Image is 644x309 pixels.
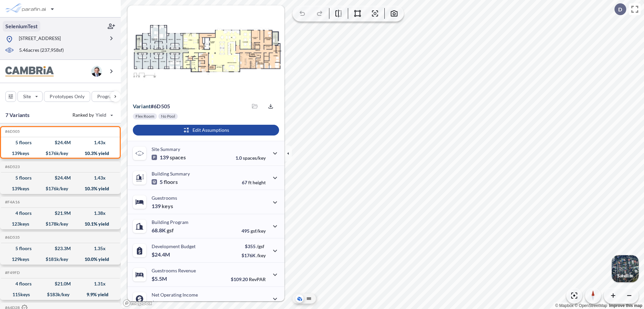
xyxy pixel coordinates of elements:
[152,219,189,225] p: Building Program
[235,155,266,161] p: 1.0
[152,292,198,298] p: Net Operating Income
[19,47,64,54] p: 5.46 acres ( 237,958 sf)
[242,180,266,185] p: 67
[19,35,61,43] p: [STREET_ADDRESS]
[92,91,128,102] button: Program
[96,112,107,118] span: Yield
[4,270,20,275] h5: Click to copy the code
[4,200,20,204] h5: Click to copy the code
[97,93,116,100] p: Program
[152,179,178,185] p: 5
[152,227,174,234] p: 68.8K
[152,195,177,201] p: Guestrooms
[305,295,313,303] button: Site Plan
[133,103,170,110] p: # 6d505
[241,243,266,249] p: $355
[167,227,174,234] span: gsf
[152,154,186,161] p: 139
[67,110,117,120] button: Ranked by Yield
[152,275,168,282] p: $5.5M
[237,301,266,306] p: 45.0%
[133,125,279,136] button: Edit Assumptions
[257,243,264,249] span: /gsf
[243,155,266,161] span: spaces/key
[4,164,20,169] h5: Click to copy the code
[5,111,30,119] p: 7 Variants
[241,228,266,234] p: 495
[17,91,43,102] button: Site
[251,228,266,234] span: gsf/key
[162,203,173,209] span: keys
[152,300,168,306] p: $2.5M
[91,66,102,77] img: user logo
[23,93,31,100] p: Site
[123,299,152,307] a: Mapbox homepage
[133,103,151,109] span: Variant
[617,273,633,278] p: Satellite
[152,146,180,152] p: Site Summary
[44,91,90,102] button: Prototypes Only
[136,114,154,119] p: Flex Room
[152,171,190,177] p: Building Summary
[241,253,266,258] p: $176K
[152,251,171,258] p: $24.4M
[5,66,54,77] img: BrandImage
[575,303,607,308] a: OpenStreetMap
[253,180,266,185] span: height
[231,276,266,282] p: $109.20
[50,93,85,100] p: Prototypes Only
[248,180,252,185] span: ft
[161,114,175,119] p: No Pool
[618,6,622,12] p: D
[5,23,38,30] p: SeleniumTest
[152,203,173,209] p: 139
[4,129,20,134] h5: Click to copy the code
[296,295,304,303] button: Aerial View
[555,303,574,308] a: Mapbox
[609,303,642,308] a: Improve this map
[612,255,639,282] button: Switcher ImageSatellite
[170,154,186,161] span: spaces
[251,301,266,306] span: margin
[152,243,196,249] p: Development Budget
[257,253,266,258] span: /key
[193,127,229,133] p: Edit Assumptions
[249,276,266,282] span: RevPAR
[152,268,196,273] p: Guestrooms Revenue
[612,255,639,282] img: Switcher Image
[164,179,178,185] span: floors
[4,235,20,240] h5: Click to copy the code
